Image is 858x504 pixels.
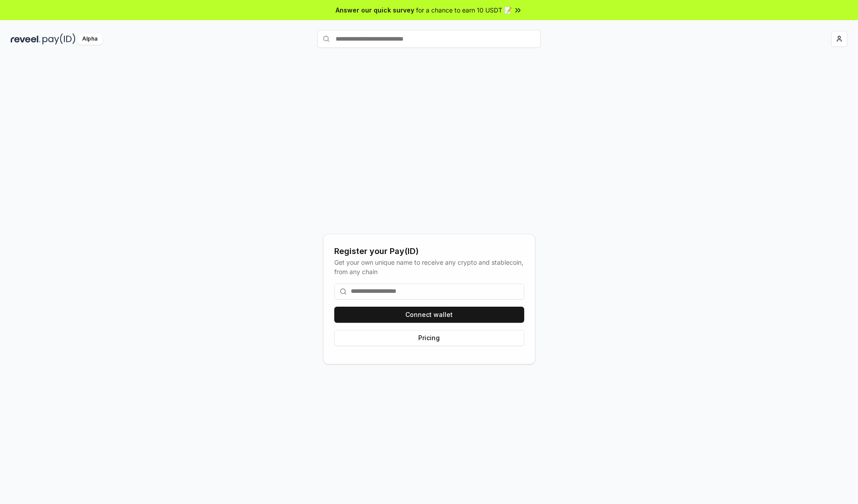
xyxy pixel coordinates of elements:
span: Answer our quick survey [336,5,414,15]
div: Get your own unique name to receive any crypto and stablecoin, from any chain [334,258,524,276]
span: for a chance to earn 10 USDT 📝 [416,5,512,15]
img: pay_id [42,33,76,45]
button: Pricing [334,330,524,346]
button: Connect wallet [334,307,524,323]
img: reveel_dark [11,33,41,45]
div: Alpha [77,33,102,45]
div: Register your Pay(ID) [334,245,524,258]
